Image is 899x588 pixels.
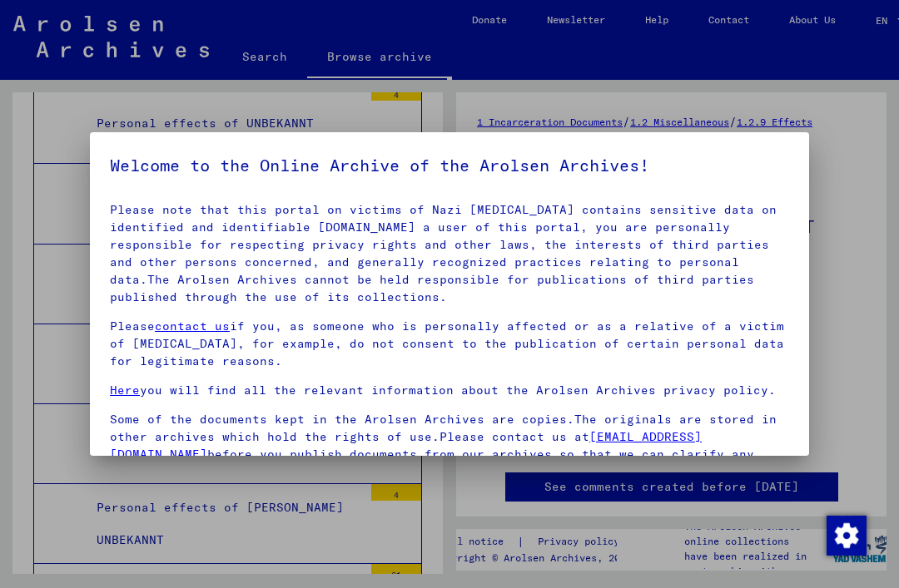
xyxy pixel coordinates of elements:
[110,382,789,399] p: you will find all the relevant information about the Arolsen Archives privacy policy.
[827,516,867,556] img: Change consent
[110,201,789,306] p: Please note that this portal on victims of Nazi [MEDICAL_DATA] contains sensitive data on identif...
[826,515,866,555] div: Change consent
[110,152,789,179] h5: Welcome to the Online Archive of the Arolsen Archives!
[110,383,140,398] a: Here
[110,411,789,481] p: Some of the documents kept in the Arolsen Archives are copies.The originals are stored in other a...
[155,319,230,334] a: contact us
[110,318,789,370] p: Please if you, as someone who is personally affected or as a relative of a victim of [MEDICAL_DAT...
